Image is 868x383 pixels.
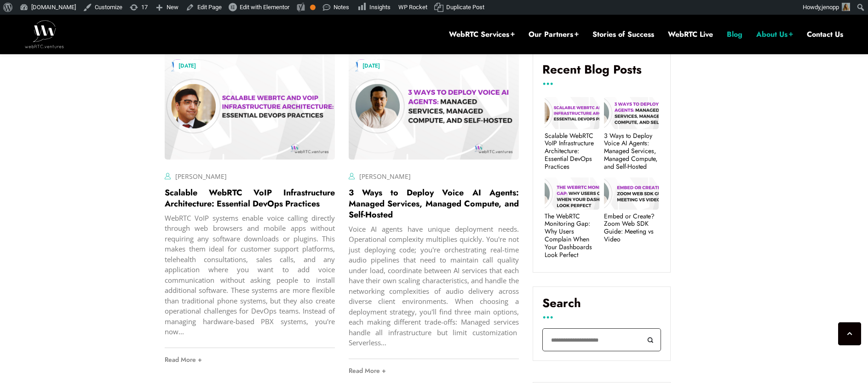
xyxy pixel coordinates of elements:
[807,29,843,40] a: Contact Us
[175,172,227,181] a: [PERSON_NAME]
[545,132,599,171] a: Scalable WebRTC VoIP Infrastructure Architecture: Essential DevOps Practices
[449,29,515,40] a: WebRTC Services
[165,213,335,337] div: WebRTC VoIP systems enable voice calling directly through web browsers and mobile apps without re...
[165,187,335,210] a: Scalable WebRTC VoIP Infrastructure Architecture: Essential DevOps Practices
[545,212,599,259] a: The WebRTC Monitoring Gap: Why Users Complain When Your Dashboards Look Perfect
[358,60,385,72] a: [DATE]
[727,29,742,40] a: Blog
[542,63,661,84] h4: Recent Blog Posts
[756,29,793,40] a: About Us
[349,187,519,221] a: 3 Ways to Deploy Voice AI Agents: Managed Services, Managed Compute, and Self-Hosted
[25,20,64,48] img: WebRTC.ventures
[359,172,411,181] a: [PERSON_NAME]
[529,29,579,40] a: Our Partners
[604,132,659,171] a: 3 Ways to Deploy Voice AI Agents: Managed Services, Managed Compute, and Self-Hosted
[542,296,661,317] label: Search
[640,328,661,352] button: Search
[165,348,335,371] a: Read More +
[592,29,654,40] a: Stories of Success
[310,5,316,10] div: OK
[240,4,289,11] span: Edit with Elementor
[369,4,391,11] span: Insights
[604,212,659,243] a: Embed or Create? Zoom Web SDK Guide: Meeting vs Video
[349,224,519,348] div: Voice AI agents have unique deployment needs. Operational complexity multiplies quickly. You're n...
[349,53,519,159] img: image
[349,359,519,382] a: Read More +
[822,4,839,11] span: jenopp
[165,53,335,159] img: image
[668,29,713,40] a: WebRTC Live
[174,60,201,72] a: [DATE]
